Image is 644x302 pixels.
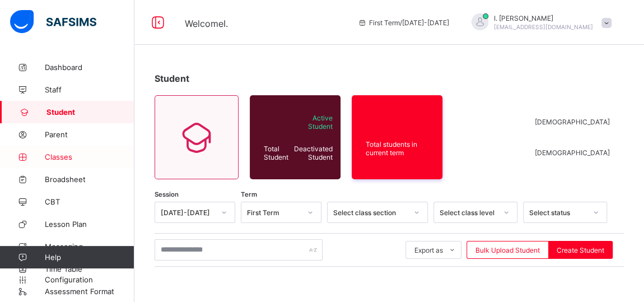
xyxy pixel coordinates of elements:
[494,24,593,30] span: [EMAIL_ADDRESS][DOMAIN_NAME]
[45,130,134,139] span: Parent
[414,246,443,254] span: Export as
[557,246,604,254] span: Create Student
[535,118,610,126] span: [DEMOGRAPHIC_DATA]
[535,148,610,157] span: [DEMOGRAPHIC_DATA]
[358,18,449,27] span: session/term information
[494,14,593,22] span: I. [PERSON_NAME]
[475,246,540,254] span: Bulk Upload Student
[460,13,617,32] div: I.Nwankwo
[155,191,179,198] span: Session
[161,208,214,217] div: [DATE]-[DATE]
[440,208,497,217] div: Select class level
[294,114,333,131] span: Active Student
[529,208,586,217] div: Select status
[10,10,96,34] img: safsims
[45,220,134,229] span: Lesson Plan
[45,152,134,161] span: Classes
[46,108,134,117] span: Student
[45,85,134,94] span: Staff
[185,18,228,29] span: Welcome I.
[45,275,134,284] span: Configuration
[45,242,134,251] span: Messaging
[45,175,134,184] span: Broadsheet
[366,140,428,157] span: Total students in current term
[294,145,333,161] span: Deactivated Student
[45,253,134,262] span: Help
[45,287,134,296] span: Assessment Format
[261,142,291,164] div: Total Student
[155,73,189,84] span: Student
[45,63,134,72] span: Dashboard
[333,208,407,217] div: Select class section
[241,191,257,198] span: Term
[247,208,301,217] div: First Term
[45,197,134,206] span: CBT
